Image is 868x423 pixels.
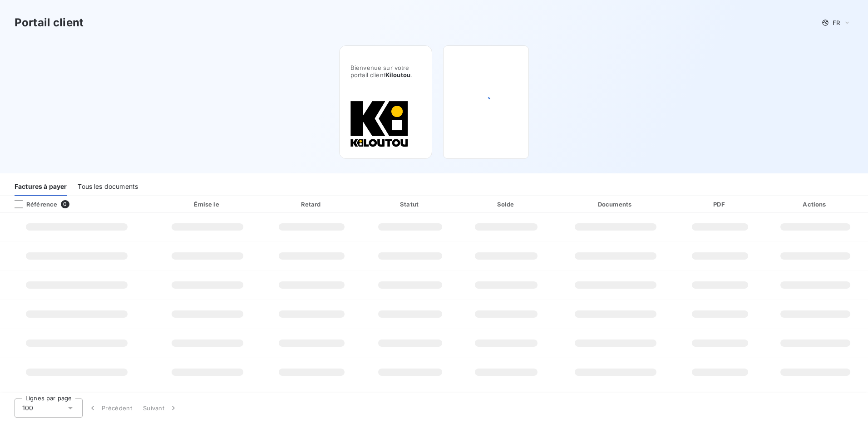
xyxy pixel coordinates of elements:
[22,403,33,413] span: 100
[350,100,409,148] img: Company logo
[15,15,84,31] h3: Portail client
[61,200,69,208] span: 0
[556,200,676,209] div: Documents
[15,177,67,196] div: Factures à payer
[833,19,840,26] span: FR
[461,200,552,209] div: Solde
[138,398,183,418] button: Suivant
[155,200,260,209] div: Émise le
[83,398,138,418] button: Précédent
[679,200,761,209] div: PDF
[363,200,457,209] div: Statut
[7,200,57,208] div: Référence
[764,200,866,209] div: Actions
[78,177,138,196] div: Tous les documents
[385,71,410,79] span: Kiloutou
[350,64,421,79] span: Bienvenue sur votre portail client .
[264,200,360,209] div: Retard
